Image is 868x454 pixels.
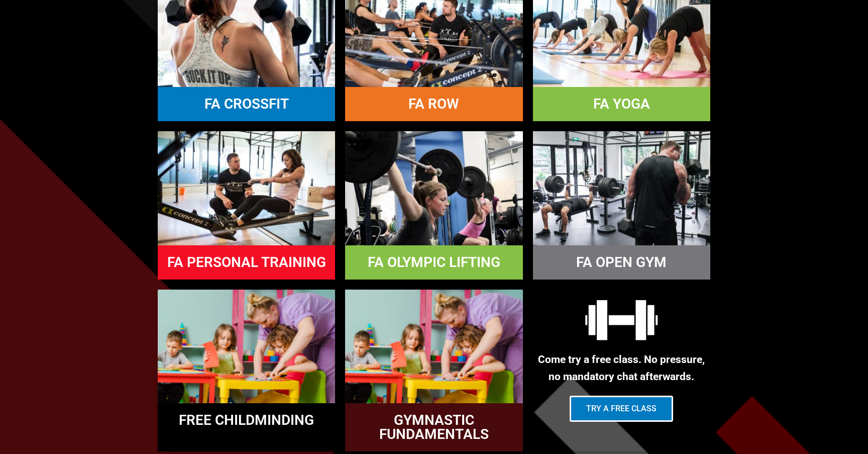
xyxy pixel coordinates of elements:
a: FA OLYMPIC LIFTING [368,254,500,270]
a: Try a Free Class [570,396,673,422]
a: GYMNASTIC FUNDAMENTALS [379,412,489,442]
a: FA CROSSFIT [204,96,289,112]
a: FA YOGA [593,96,650,112]
a: FA ROW [408,96,459,112]
a: FA PERSONAL TRAINING [167,254,326,270]
span: Try a Free Class [586,405,657,413]
a: FREE CHILDMINDING [179,412,314,428]
a: FA OPEN GYM [576,254,667,270]
strong: Come try a free class. No pressure, no mandatory chat afterwards. [538,353,705,383]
